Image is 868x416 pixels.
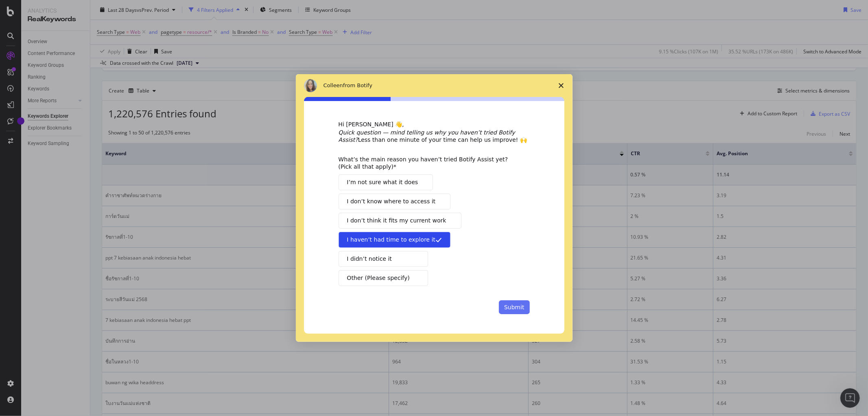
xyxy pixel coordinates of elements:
img: logo_orange.svg [13,13,20,20]
img: tab_keywords_by_traffic_grey.svg [82,47,89,54]
button: I haven’t had time to explore it [339,232,450,248]
img: tab_domain_overview_orange.svg [24,47,30,54]
span: Other (Please specify) [347,274,410,282]
button: I don’t know where to access it [339,194,451,209]
span: from Botify [343,82,372,88]
button: I didn’t notice it [339,251,428,267]
span: I don’t think it fits my current work [347,216,446,225]
img: website_grey.svg [13,21,20,28]
div: Less than one minute of your time can help us improve! 🙌 [339,129,530,143]
button: Other (Please specify) [339,270,428,286]
i: Quick question — mind telling us why you haven’t tried Botify Assist? [339,129,515,143]
span: I don’t know where to access it [347,197,436,206]
span: I didn’t notice it [347,255,392,263]
div: Hi [PERSON_NAME] 👋, [339,121,530,129]
button: I’m not sure what it does [339,174,433,190]
img: Profile image for Colleen [304,79,317,92]
div: What’s the main reason you haven’t tried Botify Assist yet? (Pick all that apply) [339,156,518,170]
span: Colleen [324,82,343,88]
div: Keywords by Traffic [91,48,134,53]
div: Domain: [DOMAIN_NAME] [21,21,90,28]
div: Domain Overview [33,48,73,53]
button: I don’t think it fits my current work [339,213,461,229]
span: I’m not sure what it does [347,178,418,187]
span: I haven’t had time to explore it [347,236,435,244]
span: Close survey [550,74,573,97]
div: v 4.0.24 [23,13,40,20]
button: Submit [499,300,530,314]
